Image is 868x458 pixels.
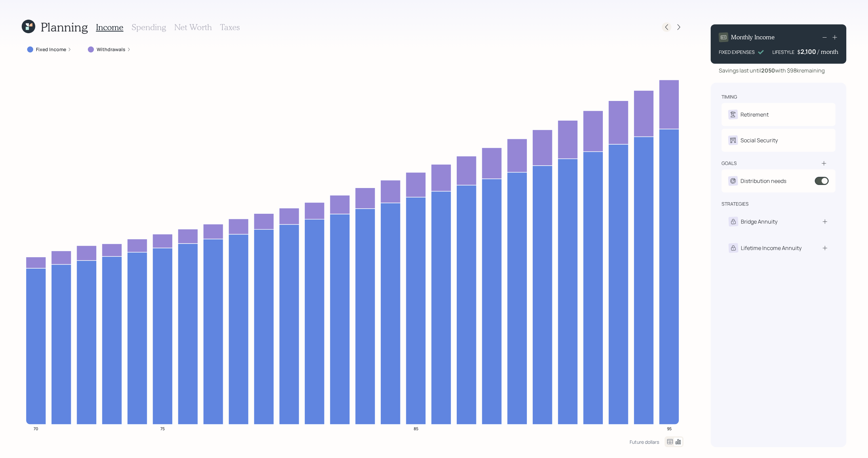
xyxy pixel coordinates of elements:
[722,93,737,100] div: timing
[741,136,778,144] div: Social Security
[41,20,88,34] h1: Planning
[772,48,794,56] div: LIFESTYLE
[97,46,125,53] label: Withdrawals
[160,425,165,431] tspan: 75
[722,160,737,167] div: goals
[36,46,66,53] label: Fixed Income
[719,48,755,56] div: FIXED EXPENSES
[220,22,240,32] h3: Taxes
[722,201,749,207] div: strategies
[731,34,775,41] h4: Monthly Income
[741,217,777,226] div: Bridge Annuity
[761,67,775,74] b: 2050
[741,110,769,119] div: Retirement
[719,66,825,75] div: Savings last until with $98k remaining
[630,439,659,445] div: Future dollars
[801,47,817,56] div: 2,100
[414,425,418,431] tspan: 85
[34,425,38,431] tspan: 70
[667,425,672,431] tspan: 95
[174,22,212,32] h3: Net Worth
[96,22,123,32] h3: Income
[741,244,802,252] div: Lifetime Income Annuity
[741,177,786,185] div: Distribution needs
[817,48,838,56] h4: / month
[797,48,801,56] h4: $
[132,22,166,32] h3: Spending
